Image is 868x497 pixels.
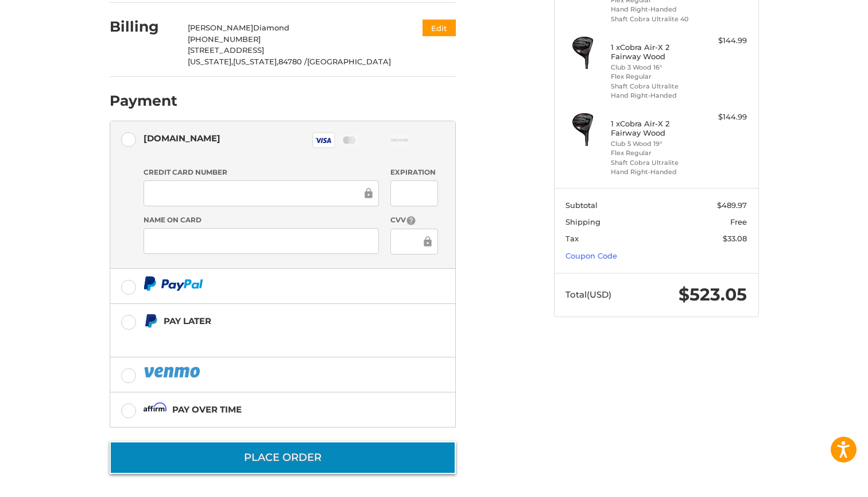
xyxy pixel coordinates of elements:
[702,35,747,47] div: $144.99
[611,43,699,61] h4: 1 x Cobra Air-X 2 Fairway Wood
[611,63,699,72] li: Club 3 Wood 16°
[565,289,611,300] span: Total (USD)
[723,234,747,243] span: $33.08
[611,91,699,101] li: Hand Right-Handed
[565,234,579,243] span: Tax
[611,167,699,177] li: Hand Right-Handed
[307,57,391,66] span: [GEOGRAPHIC_DATA]
[144,402,166,417] img: Affirm icon
[188,23,253,32] span: [PERSON_NAME]
[611,14,699,24] li: Shaft Cobra Ultralite 40
[611,139,699,149] li: Club 5 Wood 19°
[390,167,438,178] label: Expiration
[565,251,617,260] a: Coupon Code
[611,5,699,14] li: Hand Right-Handed
[144,167,379,178] label: Credit Card Number
[679,284,747,305] span: $523.05
[144,333,383,343] iframe: PayPal Message 1
[253,23,289,32] span: Diamond
[611,119,699,138] h4: 1 x Cobra Air-X 2 Fairway Wood
[144,129,220,148] div: [DOMAIN_NAME]
[423,20,456,36] button: Edit
[611,72,699,82] li: Flex Regular
[110,18,177,36] h2: Billing
[611,148,699,158] li: Flex Regular
[611,158,699,168] li: Shaft Cobra Ultralite
[565,201,598,210] span: Subtotal
[164,311,383,330] div: Pay Later
[110,92,177,110] h2: Payment
[773,466,868,497] iframe: Google Customer Reviews
[144,276,203,291] img: PayPal icon
[233,57,278,66] span: [US_STATE],
[144,215,379,225] label: Name on Card
[144,365,202,379] img: PayPal icon
[702,111,747,123] div: $144.99
[390,215,438,226] label: CVV
[188,45,264,55] span: [STREET_ADDRESS]
[611,82,699,91] li: Shaft Cobra Ultralite
[144,314,158,328] img: Pay Later icon
[172,400,242,419] div: Pay over time
[110,441,456,474] button: Place Order
[730,217,747,226] span: Free
[278,57,307,66] span: 84780 /
[188,57,233,66] span: [US_STATE],
[565,217,600,226] span: Shipping
[717,201,747,210] span: $489.97
[188,34,261,44] span: [PHONE_NUMBER]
